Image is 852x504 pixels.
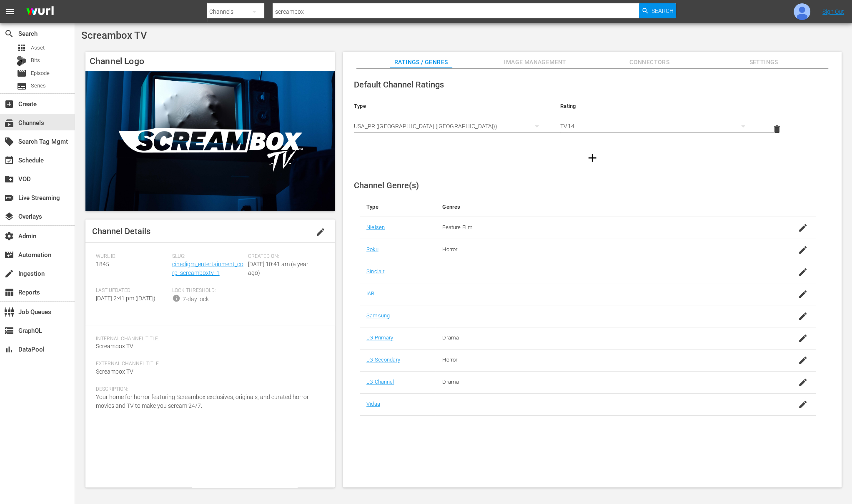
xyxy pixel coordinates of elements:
th: Type [347,96,554,116]
a: Samsung [366,312,390,319]
span: Schedule [4,155,14,165]
a: LG Primary [366,334,393,341]
span: Search Tag Mgmt [4,137,14,147]
span: VOD [4,174,14,184]
span: Your home for horror featuring Screambox exclusives, originals, and curated horror movies and TV ... [96,394,309,409]
span: Ingestion [4,269,14,279]
table: simple table [347,96,837,142]
span: Search [4,29,14,39]
a: cinedigm_entertainment_corp_screamboxtv_1 [172,261,243,276]
span: Default Channel Ratings [354,80,444,90]
a: Sign Out [822,8,844,15]
span: Search [652,3,674,18]
a: LG Channel [366,379,394,385]
img: photo.jpg [794,3,810,20]
span: Last Updated: [96,287,168,294]
span: [DATE] 10:41 am (a year ago) [248,261,308,276]
span: menu [5,7,15,17]
span: Automation [4,250,14,260]
button: delete [767,119,787,139]
a: IAB [366,290,374,297]
span: Asset [31,44,45,52]
span: Episode [31,69,50,77]
span: info [172,294,180,302]
span: GraphQL [4,326,14,336]
span: Description: [96,386,320,393]
span: Episode [17,68,27,78]
span: Series [17,81,27,91]
span: [DATE] 2:41 pm ([DATE]) [96,295,155,302]
div: USA_PR ([GEOGRAPHIC_DATA] ([GEOGRAPHIC_DATA])) [354,115,547,138]
th: Type [360,197,436,217]
h4: Channel Logo [85,52,335,71]
a: Roku [366,246,378,252]
span: Reports [4,287,14,297]
span: Wurl ID: [96,253,168,260]
span: Create [4,99,14,109]
span: Lock Threshold: [172,287,244,294]
span: Internal Channel Title: [96,336,320,342]
span: Screambox TV [96,343,133,349]
span: Asset [17,43,27,53]
th: Rating [554,96,760,116]
span: Screambox TV [96,368,133,375]
span: Live Streaming [4,193,14,203]
span: Settings [732,57,795,67]
span: Connectors [618,57,681,67]
div: TV14 [560,115,753,138]
a: Nielsen [366,224,385,230]
span: Series [31,82,46,90]
div: Bits [17,56,27,66]
span: DataPool [4,344,14,354]
span: Slug: [172,253,244,260]
button: Search [639,3,676,18]
span: Ratings / Genres [390,57,452,67]
span: Screambox TV [81,30,147,41]
span: Created On: [248,253,320,260]
span: edit [316,227,326,237]
img: ans4CAIJ8jUAAAAAAAAAAAAAAAAAAAAAAAAgQb4GAAAAAAAAAAAAAAAAAAAAAAAAJMjXAAAAAAAAAAAAAAAAAAAAAAAAgAT5G... [20,2,60,22]
a: Vidaa [366,401,380,407]
button: edit [311,222,331,242]
div: 7-day lock [183,295,209,304]
span: Channel Details [92,226,150,236]
img: Screambox TV [85,71,335,211]
span: Job Queues [4,307,14,317]
th: Genres [436,197,765,217]
span: Channels [4,118,14,128]
span: Image Management [504,57,566,67]
span: Channel Genre(s) [354,180,419,190]
a: LG Secondary [366,357,400,363]
span: Overlays [4,212,14,222]
span: 1845 [96,261,109,267]
span: Bits [31,56,40,65]
span: delete [772,124,782,134]
span: External Channel Title: [96,361,320,367]
span: Admin [4,231,14,241]
a: Sinclair [366,268,384,274]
